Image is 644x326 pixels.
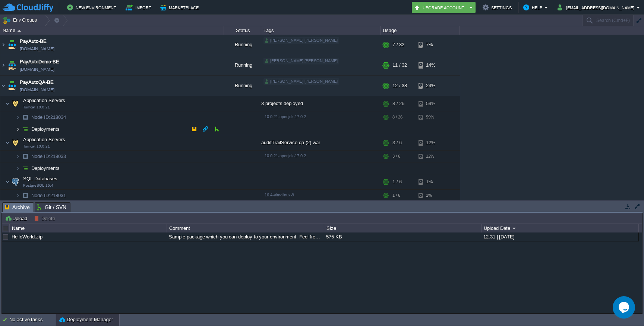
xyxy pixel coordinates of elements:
[263,78,339,85] div: [PERSON_NAME].[PERSON_NAME]
[419,96,443,111] div: 59%
[23,144,50,149] span: Tomcat 10.0.21
[18,30,21,32] img: AMDAwAAAACH5BAEAAAAALAAAAAABAAEAAAICRAEAOw==
[224,26,261,35] div: Status
[419,135,443,150] div: 12%
[160,3,201,12] button: Marketplace
[392,174,402,189] div: 1 / 6
[59,316,113,323] button: Deployment Manager
[392,190,400,201] div: 1 / 6
[7,55,17,75] img: AMDAwAAAACH5BAEAAAAALAAAAAABAAEAAAICRAEAOw==
[523,3,544,12] button: Help
[10,96,20,111] img: AMDAwAAAACH5BAEAAAAALAAAAAABAAEAAAICRAEAOw==
[20,79,54,86] a: PayAutoQA-BE
[20,45,54,53] a: [DOMAIN_NAME]
[10,135,20,150] img: AMDAwAAAACH5BAEAAAAALAAAAAABAAEAAAICRAEAOw==
[5,203,30,212] span: Archive
[419,35,443,55] div: 7%
[16,151,20,162] img: AMDAwAAAACH5BAEAAAAALAAAAAABAAEAAAICRAEAOw==
[558,3,637,12] button: [EMAIL_ADDRESS][DOMAIN_NAME]
[5,174,10,189] img: AMDAwAAAACH5BAEAAAAALAAAAAABAAEAAAICRAEAOw==
[31,114,67,120] span: 218034
[20,86,54,94] a: [DOMAIN_NAME]
[224,55,261,75] div: Running
[31,165,61,171] a: Deployments
[381,26,460,35] div: Usage
[22,98,66,103] a: Application ServersTomcat 10.0.21
[414,3,467,12] button: Upgrade Account
[31,126,61,132] a: Deployments
[16,162,20,174] img: AMDAwAAAACH5BAEAAAAALAAAAAABAAEAAAICRAEAOw==
[20,38,47,45] a: PayAuto-BE
[419,55,443,75] div: 14%
[10,174,20,189] img: AMDAwAAAACH5BAEAAAAALAAAAAABAAEAAAICRAEAOw==
[20,66,54,73] a: [DOMAIN_NAME]
[34,215,57,222] button: Delete
[482,232,638,241] div: 12:31 | [DATE]
[22,137,66,142] a: Application ServersTomcat 10.0.21
[22,136,66,143] span: Application Servers
[31,153,67,159] span: 218033
[0,35,6,55] img: AMDAwAAAACH5BAEAAAAALAAAAAABAAEAAAICRAEAOw==
[7,76,17,96] img: AMDAwAAAACH5BAEAAAAALAAAAAABAAEAAAICRAEAOw==
[263,37,339,44] div: [PERSON_NAME].[PERSON_NAME]
[22,97,66,104] span: Application Servers
[392,151,400,162] div: 3 / 6
[7,35,17,55] img: AMDAwAAAACH5BAEAAAAALAAAAAABAAEAAAICRAEAOw==
[31,192,67,199] span: 218031
[31,153,67,159] a: Node ID:218033
[5,215,29,222] button: Upload
[12,234,42,240] a: HelloWorld.zip
[20,190,31,201] img: AMDAwAAAACH5BAEAAAAALAAAAAABAAEAAAICRAEAOw==
[1,26,224,35] div: Name
[0,76,6,96] img: AMDAwAAAACH5BAEAAAAALAAAAAABAAEAAAICRAEAOw==
[263,58,339,64] div: [PERSON_NAME].[PERSON_NAME]
[10,224,167,232] div: Name
[325,224,481,232] div: Size
[16,111,20,123] img: AMDAwAAAACH5BAEAAAAALAAAAAABAAEAAAICRAEAOw==
[67,3,119,12] button: New Environment
[265,153,306,158] span: 10.0.21-openjdk-17.0.2
[20,123,31,135] img: AMDAwAAAACH5BAEAAAAALAAAAAABAAEAAAICRAEAOw==
[419,76,443,96] div: 24%
[31,192,67,199] a: Node ID:218031
[20,111,31,123] img: AMDAwAAAACH5BAEAAAAALAAAAAABAAEAAAICRAEAOw==
[324,232,481,241] div: 575 KB
[20,58,59,66] a: PayAutoDemo-BE
[0,55,6,75] img: AMDAwAAAACH5BAEAAAAALAAAAAABAAEAAAICRAEAOw==
[224,76,261,96] div: Running
[419,151,443,162] div: 12%
[5,135,10,150] img: AMDAwAAAACH5BAEAAAAALAAAAAABAAEAAAICRAEAOw==
[392,111,402,123] div: 8 / 26
[22,176,59,181] a: SQL DatabasesPostgreSQL 16.4
[37,203,66,212] span: Git / SVN
[16,123,20,135] img: AMDAwAAAACH5BAEAAAAALAAAAAABAAEAAAICRAEAOw==
[392,135,402,150] div: 3 / 6
[9,314,56,326] div: No active tasks
[392,35,404,55] div: 7 / 32
[126,3,154,12] button: Import
[392,55,407,75] div: 11 / 32
[261,96,381,111] div: 3 projects deployed
[482,224,638,232] div: Upload Date
[392,96,404,111] div: 8 / 26
[3,15,40,25] button: Env Groups
[5,96,10,111] img: AMDAwAAAACH5BAEAAAAALAAAAAABAAEAAAICRAEAOw==
[419,174,443,189] div: 1%
[483,3,514,12] button: Settings
[167,224,324,232] div: Comment
[3,3,53,12] img: CloudJiffy
[16,190,20,201] img: AMDAwAAAACH5BAEAAAAALAAAAAABAAEAAAICRAEAOw==
[224,35,261,55] div: Running
[262,26,380,35] div: Tags
[20,151,31,162] img: AMDAwAAAACH5BAEAAAAALAAAAAABAAEAAAICRAEAOw==
[31,114,67,120] a: Node ID:218034
[613,296,637,319] iframe: chat widget
[23,105,50,110] span: Tomcat 10.0.21
[167,232,323,241] div: Sample package which you can deploy to your environment. Feel free to delete and upload a package...
[31,153,50,159] span: Node ID:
